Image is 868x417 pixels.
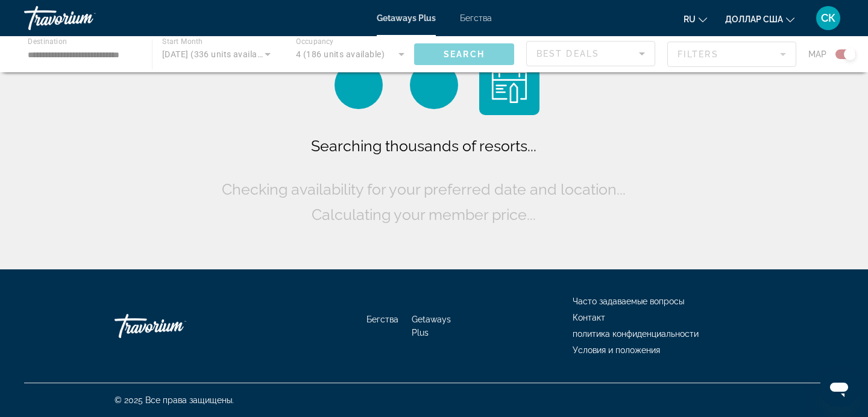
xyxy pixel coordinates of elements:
[24,2,145,34] a: Травориум
[573,329,699,339] a: политика конфиденциальности
[412,315,451,337] a: Getaways Plus
[573,313,605,322] a: Контакт
[222,180,626,198] span: Checking availability for your preferred date and location...
[573,345,660,355] a: Условия и положения
[821,11,835,24] font: СК
[820,369,858,407] iframe: Кнопка для запуска окна сообщений
[573,296,684,306] a: Часто задаваемые вопросы
[312,205,536,224] span: Calculating your member price...
[377,13,436,23] a: Getaways Plus
[813,5,844,31] button: Меню пользователя
[311,137,536,155] span: Searching thousands of resorts...
[684,14,696,24] font: ru
[684,10,707,28] button: Изменить язык
[460,13,492,23] a: Бегства
[725,10,794,28] button: Изменить валюту
[366,315,398,324] a: Бегства
[725,14,783,24] font: доллар США
[115,308,235,344] a: Травориум
[115,395,234,405] font: © 2025 Все права защищены.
